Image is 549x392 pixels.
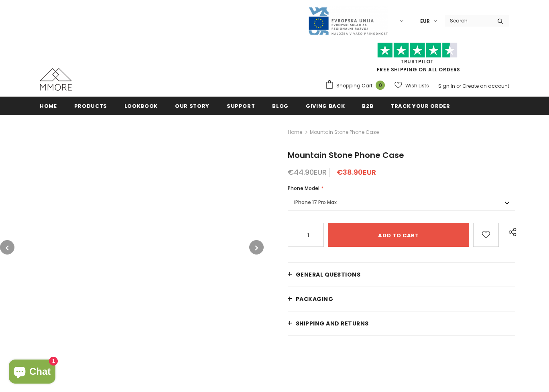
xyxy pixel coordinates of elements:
span: Giving back [306,102,345,110]
span: Track your order [390,102,450,110]
a: PACKAGING [288,287,515,311]
span: Our Story [175,102,209,110]
a: Wish Lists [394,79,429,93]
span: General Questions [296,271,361,279]
a: Giving back [306,97,345,115]
a: Blog [272,97,289,115]
span: €38.90EUR [337,167,376,177]
span: Home [40,102,57,110]
a: Track your order [390,97,450,115]
span: Mountain Stone Phone Case [288,150,404,161]
a: support [227,97,255,115]
span: €44.90EUR [288,167,327,177]
span: Mountain Stone Phone Case [310,127,379,137]
span: Blog [272,102,289,110]
span: Shopping Cart [336,82,372,90]
a: Shipping and returns [288,311,515,335]
a: Lookbook [124,97,158,115]
a: Products [74,97,107,115]
a: Create an account [462,83,509,89]
input: Search Site [445,15,491,26]
span: Shipping and returns [296,319,369,327]
span: or [456,83,461,89]
a: Shopping Cart 0 [325,80,389,92]
a: Our Story [175,97,209,115]
span: EUR [420,17,430,25]
label: iPhone 17 Pro Max [288,195,515,210]
span: 0 [376,81,385,90]
a: Javni Razpis [308,17,388,24]
input: Add to cart [328,223,470,247]
span: PACKAGING [296,295,333,303]
span: B2B [362,102,373,110]
span: Products [74,102,107,110]
span: support [227,102,255,110]
a: Sign In [438,83,455,89]
a: Trustpilot [401,58,434,65]
img: Trust Pilot Stars [377,42,458,58]
img: MMORE Cases [40,68,72,91]
a: Home [288,127,302,137]
span: Wish Lists [405,82,429,90]
a: B2B [362,97,373,115]
inbox-online-store-chat: Shopify online store chat [6,360,58,386]
span: FREE SHIPPING ON ALL ORDERS [325,46,509,73]
a: General Questions [288,263,515,287]
span: Phone Model [288,185,319,192]
a: Home [40,97,57,115]
span: Lookbook [124,102,158,110]
img: Javni Razpis [308,6,388,36]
